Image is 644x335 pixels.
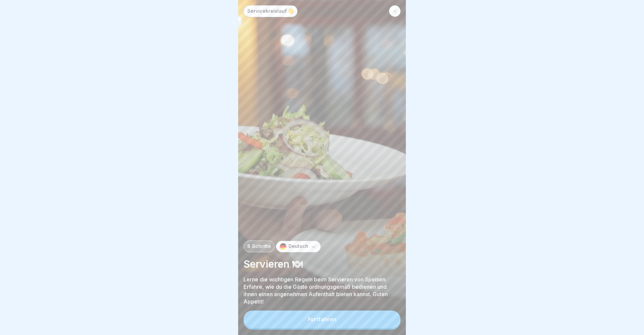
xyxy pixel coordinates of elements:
p: Lerne die wichtigen Regeln beim Servieren von Speisen. Erfahre, wie du die Gäste ordnungsgemäß be... [244,276,400,305]
img: de.svg [280,243,286,250]
p: Servieren 🍽 [244,258,400,270]
div: Fortfahren [308,316,336,322]
p: Servicekreislauf 🟡 [247,8,294,14]
p: 8 Schritte [247,244,271,249]
button: Fortfahren [244,311,400,328]
p: Deutsch [288,244,308,249]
